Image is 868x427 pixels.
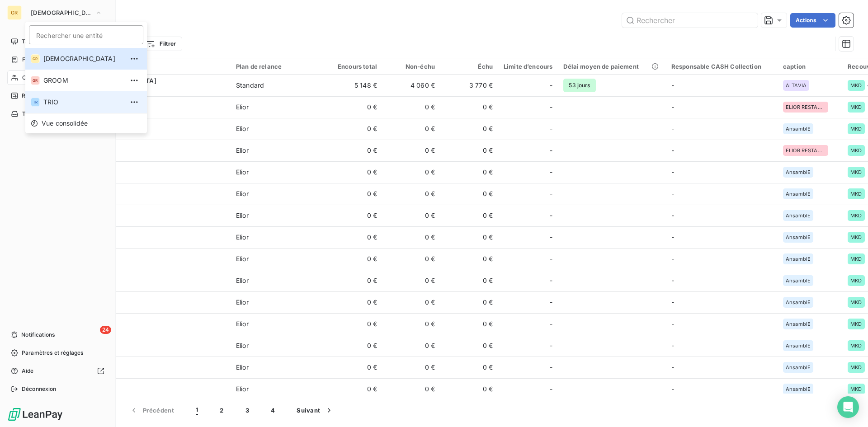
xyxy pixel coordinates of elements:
[440,313,498,335] td: 0 €
[446,63,493,70] div: Échu
[622,13,758,28] input: Rechercher
[62,237,225,246] span: GW01087B
[850,343,862,348] span: MKD
[671,146,674,154] span: -
[236,276,249,285] div: Elior
[325,161,382,183] td: 0 €
[440,205,498,226] td: 0 €
[382,140,440,161] td: 0 €
[22,349,83,357] span: Paramètres et réglages
[786,278,811,283] span: AnsamblE
[504,63,552,70] div: Limite d’encours
[382,161,440,183] td: 0 €
[236,103,249,112] div: Elior
[671,363,674,371] span: -
[440,357,498,378] td: 0 €
[790,13,835,28] button: Actions
[7,364,108,378] a: Aide
[325,313,382,335] td: 0 €
[440,75,498,96] td: 3 770 €
[100,326,111,334] span: 24
[440,96,498,118] td: 0 €
[550,341,552,350] span: -
[325,140,382,161] td: 0 €
[22,38,64,46] span: Tableau de bord
[671,63,772,70] div: Responsable CASH Collection
[31,54,40,63] div: GR
[382,378,440,400] td: 0 €
[22,92,46,100] span: Relances
[671,385,674,393] span: -
[671,298,674,306] span: -
[440,291,498,313] td: 0 €
[325,378,382,400] td: 0 €
[236,63,319,70] div: Plan de relance
[325,335,382,357] td: 0 €
[671,233,674,241] span: -
[671,342,674,349] span: -
[325,118,382,140] td: 0 €
[550,211,552,220] span: -
[382,270,440,291] td: 0 €
[440,161,498,183] td: 0 €
[236,319,249,328] div: Elior
[325,226,382,248] td: 0 €
[325,270,382,291] td: 0 €
[325,291,382,313] td: 0 €
[236,211,249,220] div: Elior
[325,205,382,226] td: 0 €
[550,363,552,372] span: -
[185,401,209,420] button: 1
[550,385,552,394] span: -
[671,125,674,132] span: -
[29,25,143,44] input: placeholder
[7,407,63,422] img: Logo LeanPay
[236,298,249,307] div: Elior
[786,126,811,131] span: AnsamblE
[786,169,811,175] span: AnsamblE
[325,183,382,205] td: 0 €
[671,320,674,328] span: -
[209,401,234,420] button: 2
[837,396,859,418] div: Open Intercom Messenger
[22,367,34,375] span: Aide
[671,81,674,89] span: -
[382,335,440,357] td: 0 €
[22,56,45,64] span: Factures
[62,302,225,311] span: GW01671A
[7,52,108,67] a: Factures
[786,365,811,370] span: AnsamblE
[440,183,498,205] td: 0 €
[140,37,182,51] button: Filtrer
[550,146,552,155] span: -
[786,256,811,262] span: AnsamblE
[286,401,344,420] button: Suivant
[786,104,826,110] span: ELIOR RESTAURATION
[236,124,249,133] div: Elior
[671,277,674,284] span: -
[850,126,862,131] span: MKD
[850,169,862,175] span: MKD
[671,211,674,219] span: -
[850,365,862,370] span: MKD
[236,385,249,394] div: Elior
[850,321,862,327] span: MKD
[786,343,811,348] span: AnsamblE
[671,168,674,176] span: -
[850,83,862,88] span: MKD
[325,75,382,96] td: 5 148 €
[22,110,41,118] span: Tâches
[550,233,552,242] span: -
[550,81,552,90] span: -
[440,335,498,357] td: 0 €
[42,119,88,128] span: Vue consolidée
[236,81,264,90] div: Standard
[382,118,440,140] td: 0 €
[550,276,552,285] span: -
[22,74,40,82] span: Clients
[236,363,249,372] div: Elior
[786,83,807,88] span: ALTAVIA
[7,89,108,103] a: 59Relances
[786,235,811,240] span: AnsamblE
[382,248,440,270] td: 0 €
